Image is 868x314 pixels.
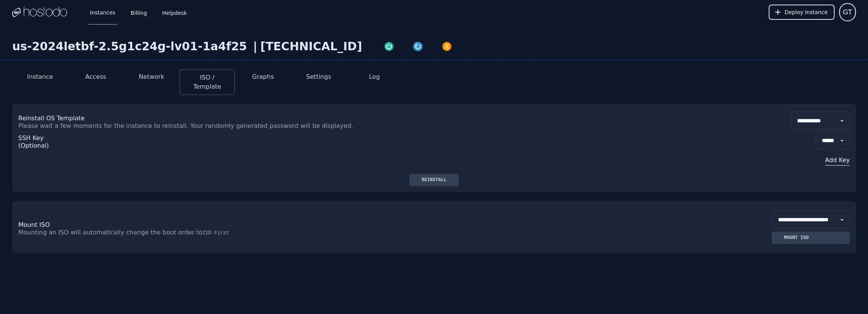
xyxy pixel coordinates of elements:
[441,41,452,52] img: Power Off
[306,72,331,81] button: Settings
[374,40,403,52] button: Power On
[18,115,434,122] p: Reinstall OS Template
[12,40,250,53] div: us-2024letbf-2.5g1c24g-lv01-1a4f25
[12,6,67,18] img: Logo
[18,134,47,150] p: SSH Key (Optional)
[260,40,362,53] div: [TECHNICAL_ID]
[186,73,228,91] button: ISO / Template
[772,232,850,244] button: Mount ISO
[27,72,53,81] button: Instance
[139,72,164,81] button: Network
[85,72,106,81] button: Access
[778,235,815,241] div: Mount ISO
[839,3,856,21] button: User menu
[412,41,423,52] img: Restart
[202,230,229,236] span: ISO First
[18,122,434,130] p: Please wait a few moments for the instance to reinstall. Your randomly generated password will be...
[409,174,459,186] button: Reinstall
[252,72,274,81] button: Graphs
[250,40,260,53] div: |
[18,221,434,229] p: Mount ISO
[432,40,461,52] button: Power Off
[369,72,380,81] button: Log
[18,229,434,236] p: Mounting an ISO will automatically change the boot order to
[815,156,850,165] button: Add Key
[403,40,432,52] button: Restart
[384,41,394,52] img: Power On
[416,177,452,183] div: Reinstall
